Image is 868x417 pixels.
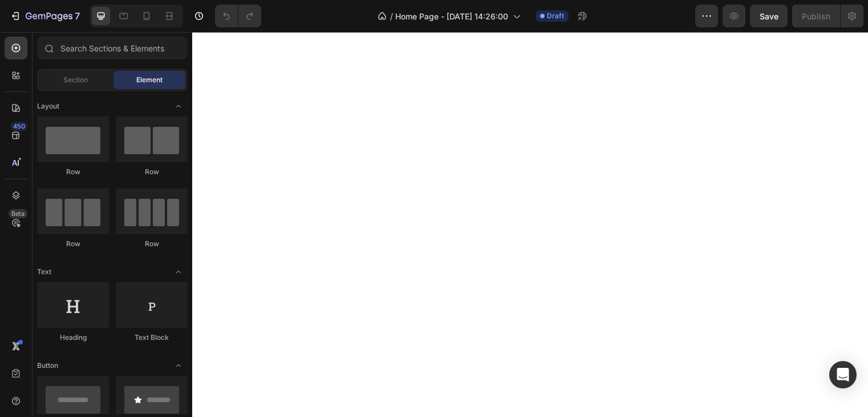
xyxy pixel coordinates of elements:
[547,11,564,21] span: Draft
[37,37,188,59] input: Search Sections & Elements
[37,101,59,111] span: Layout
[37,267,51,277] span: Text
[760,11,778,21] span: Save
[802,10,830,22] div: Publish
[11,122,27,131] div: 450
[792,5,840,27] button: Publish
[829,361,857,388] div: Open Intercom Messenger
[75,9,80,23] p: 7
[169,263,188,281] span: Toggle open
[116,167,188,177] div: Row
[192,32,868,417] iframe: Design area
[750,5,788,27] button: Save
[390,10,393,22] span: /
[37,360,58,371] span: Button
[116,239,188,249] div: Row
[37,332,109,343] div: Heading
[395,10,508,22] span: Home Page - [DATE] 14:26:00
[169,356,188,375] span: Toggle open
[63,75,88,85] span: Section
[9,209,27,218] div: Beta
[5,5,85,27] button: 7
[169,97,188,115] span: Toggle open
[215,5,261,27] div: Undo/Redo
[37,167,109,177] div: Row
[37,239,109,249] div: Row
[136,75,163,85] span: Element
[116,332,188,343] div: Text Block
